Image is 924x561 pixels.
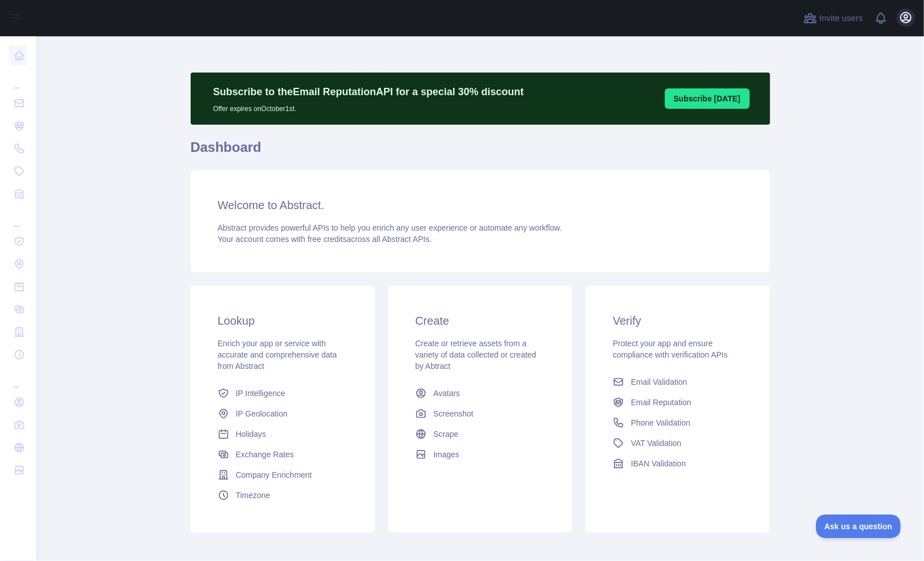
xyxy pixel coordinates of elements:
span: Invite users [819,12,863,25]
a: Avatars [411,383,549,403]
span: free credits [308,235,347,244]
iframe: Toggle Customer Support [816,515,901,538]
span: Enrich your app or service with accurate and comprehensive data from Abstract [218,339,337,371]
span: IBAN Validation [631,458,686,469]
button: Invite users [801,9,865,27]
span: Phone Validation [631,417,690,428]
h3: Welcome to Abstract. [218,197,743,213]
span: IP Intelligence [236,388,286,399]
span: Scrape [433,428,458,440]
a: Timezone [213,485,352,505]
span: Your account comes with across all Abstract APIs. [218,235,432,244]
a: Images [411,444,549,465]
a: Scrape [411,424,549,444]
a: IP Intelligence [213,383,352,403]
span: Company Enrichment [236,469,312,481]
span: Abstract provides powerful APIs to help you enrich any user experience or automate any workflow. [218,223,562,232]
span: Create or retrieve assets from a variety of data collected or created by Abtract [415,339,536,371]
div: ... [9,68,27,91]
span: Screenshot [433,408,474,419]
h3: Lookup [218,313,347,329]
span: Images [433,449,459,460]
span: Exchange Rates [236,449,294,460]
span: Email Validation [631,376,687,388]
span: Protect your app and ensure compliance with verification APIs [613,339,728,359]
span: Timezone [236,490,270,501]
button: Subscribe [DATE] [665,88,750,109]
h3: Verify [613,313,742,329]
span: Holidays [236,428,267,440]
h3: Create [415,313,545,329]
a: Holidays [213,424,352,444]
span: Email Reputation [631,397,691,408]
h1: Dashboard [191,138,770,165]
p: Subscribe to the Email Reputation API for a special 30 % discount [213,84,524,100]
a: Screenshot [411,403,549,424]
a: Exchange Rates [213,444,352,465]
p: Offer expires on October 1st. [213,100,524,113]
div: ... [9,367,27,390]
span: VAT Validation [631,437,681,449]
div: ... [9,206,27,229]
a: VAT Validation [608,433,747,453]
a: Phone Validation [608,413,747,433]
a: Email Validation [608,372,747,392]
span: Avatars [433,388,460,399]
a: Email Reputation [608,392,747,413]
a: IBAN Validation [608,453,747,474]
a: IP Geolocation [213,403,352,424]
span: IP Geolocation [236,408,288,419]
a: Company Enrichment [213,465,352,485]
